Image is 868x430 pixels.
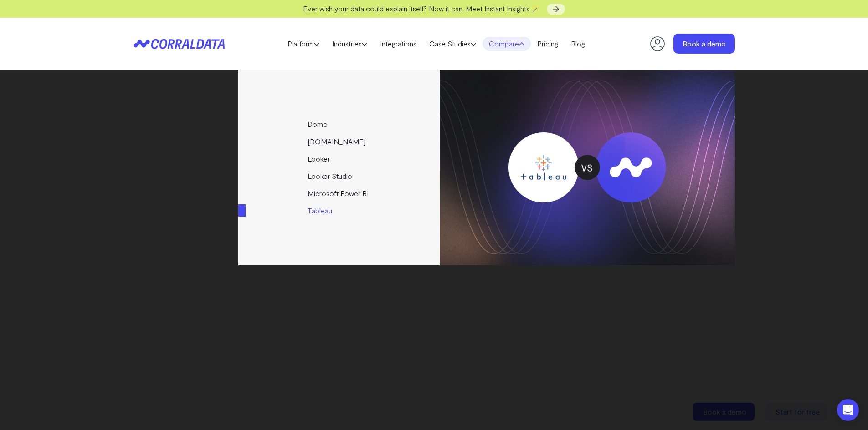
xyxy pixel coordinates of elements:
a: Domo [238,116,441,133]
span: Ever wish your data could explain itself? Now it can. Meet Instant Insights 🪄 [303,4,540,13]
a: Tableau [238,202,441,219]
a: [DOMAIN_NAME] [238,133,441,150]
a: Book a demo [673,34,735,54]
a: Looker [238,150,441,167]
a: Looker Studio [238,167,441,185]
a: Pricing [531,37,565,51]
a: Case Studies [423,37,483,51]
div: Open Intercom Messenger [837,399,859,421]
a: Compare [483,37,531,51]
a: Platform [281,37,326,51]
a: Microsoft Power BI [238,185,441,202]
a: Integrations [374,37,423,51]
a: Industries [326,37,374,51]
a: Blog [565,37,591,51]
